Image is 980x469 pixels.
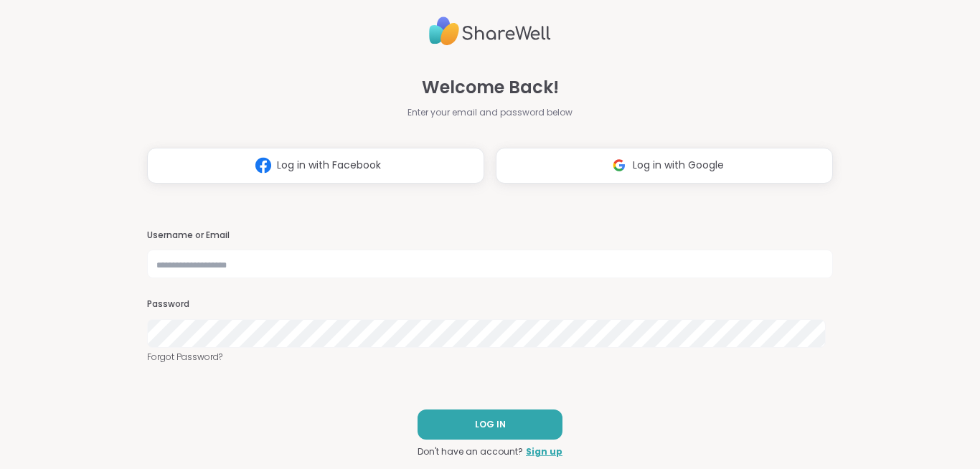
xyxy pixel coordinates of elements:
span: Log in with Google [633,158,724,173]
img: ShareWell Logomark [250,152,277,179]
button: Log in with Google [496,148,833,184]
a: Sign up [526,445,562,458]
span: Enter your email and password below [407,106,573,119]
span: Log in with Facebook [277,158,381,173]
img: ShareWell Logomark [606,152,633,179]
h3: Password [147,298,833,311]
a: Forgot Password? [147,351,833,364]
button: Log in with Facebook [147,148,484,184]
h3: Username or Email [147,229,833,242]
span: LOG IN [475,418,506,431]
span: Don't have an account? [418,445,523,458]
img: ShareWell Logo [429,11,551,52]
span: Welcome Back! [422,75,559,100]
button: LOG IN [418,409,562,440]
